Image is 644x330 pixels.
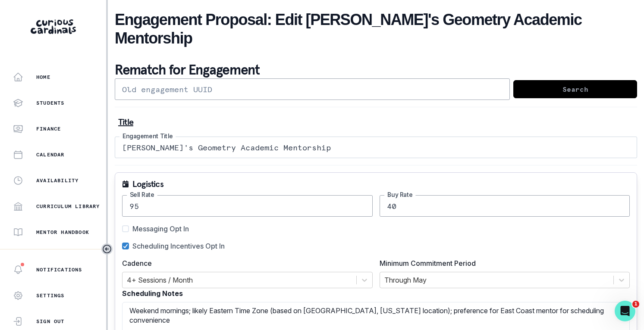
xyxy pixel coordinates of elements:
[36,266,82,273] p: Notifications
[36,151,65,158] p: Calendar
[132,224,189,234] span: Messaging Opt In
[513,80,637,98] button: Search
[122,258,368,268] label: Cadence
[132,180,163,188] p: Logistics
[36,74,50,81] p: Home
[615,301,635,321] iframe: Intercom live chat
[31,19,76,34] img: Curious Cardinals Logo
[36,177,79,184] p: Availability
[36,125,61,132] p: Finance
[115,78,510,100] input: Old engagement UUID
[36,229,89,236] p: Mentor Handbook
[118,118,634,126] p: Title
[115,10,637,47] h2: Engagement Proposal: Edit [PERSON_NAME]'s Geometry Academic Mentorship
[122,288,625,299] label: Scheduling Notes
[36,100,65,106] p: Students
[115,61,637,78] p: Rematch for Engagement
[632,301,639,308] span: 1
[36,292,65,299] p: Settings
[36,203,100,210] p: Curriculum Library
[36,318,65,325] p: Sign Out
[132,241,225,251] span: Scheduling Incentives Opt In
[380,258,625,268] label: Minimum Commitment Period
[101,243,113,255] button: Toggle sidebar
